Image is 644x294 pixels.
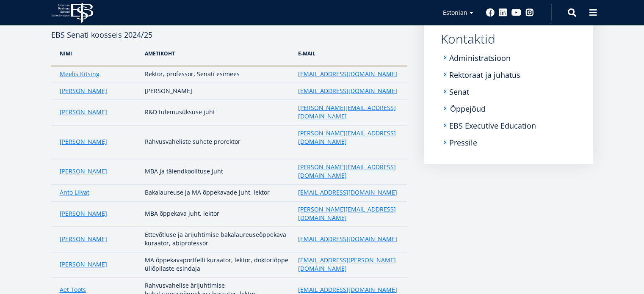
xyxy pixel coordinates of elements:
[298,256,398,273] a: [EMAIL_ADDRESS][PERSON_NAME][DOMAIN_NAME]
[51,16,407,41] h4: EBS Senati koosseis 2024/25
[298,235,397,243] a: [EMAIL_ADDRESS][DOMAIN_NAME]
[298,129,398,146] a: [PERSON_NAME][EMAIL_ADDRESS][DOMAIN_NAME]
[141,41,294,66] th: AMetikoht
[141,201,294,227] td: MBA õppekava juht, lektor
[298,104,398,121] a: [PERSON_NAME][EMAIL_ADDRESS][DOMAIN_NAME]
[298,87,397,95] a: [EMAIL_ADDRESS][DOMAIN_NAME]
[449,138,477,147] a: Pressile
[60,235,107,243] a: [PERSON_NAME]
[141,227,294,252] td: Ettevõtluse ja ärijuhtimise bakalaureuseõppekava kuraator, abiprofessor
[60,70,100,78] a: Meelis Kitsing
[294,41,407,66] th: e-Mail
[298,163,398,180] a: [PERSON_NAME][EMAIL_ADDRESS][DOMAIN_NAME]
[486,8,495,17] a: Facebook
[449,71,520,79] a: Rektoraat ja juhatus
[60,87,107,95] a: [PERSON_NAME]
[60,286,86,294] a: Aet Toots
[511,8,521,17] a: Youtube
[298,70,397,78] a: [EMAIL_ADDRESS][DOMAIN_NAME]
[51,41,141,66] th: NIMI
[298,286,397,294] a: [EMAIL_ADDRESS][DOMAIN_NAME]
[141,83,294,100] td: [PERSON_NAME]
[298,188,397,197] a: [EMAIL_ADDRESS][DOMAIN_NAME]
[60,209,107,218] a: [PERSON_NAME]
[141,252,294,278] td: MA õppekavaportfelli kuraator, lektor, doktoriõppe üliõpilaste esindaja
[450,104,486,113] a: Õppejõud
[60,260,107,269] a: [PERSON_NAME]
[499,8,507,17] a: Linkedin
[60,167,107,176] a: [PERSON_NAME]
[141,125,294,159] td: Rahvusvaheliste suhete prorektor
[449,54,511,62] a: Administratsioon
[441,33,576,45] a: Kontaktid
[525,8,534,17] a: Instagram
[60,188,89,197] a: Anto Liivat
[449,88,469,96] a: Senat
[60,108,107,116] a: [PERSON_NAME]
[60,137,107,146] a: [PERSON_NAME]
[141,100,294,125] td: R&D tulemusüksuse juht
[298,205,398,222] a: [PERSON_NAME][EMAIL_ADDRESS][DOMAIN_NAME]
[141,159,294,184] td: MBA ja täiendkoolituse juht
[141,66,294,83] td: Rektor, professor, Senati esimees
[141,184,294,201] td: Bakalaureuse ja MA õppekavade juht, lektor
[449,121,536,130] a: EBS Executive Education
